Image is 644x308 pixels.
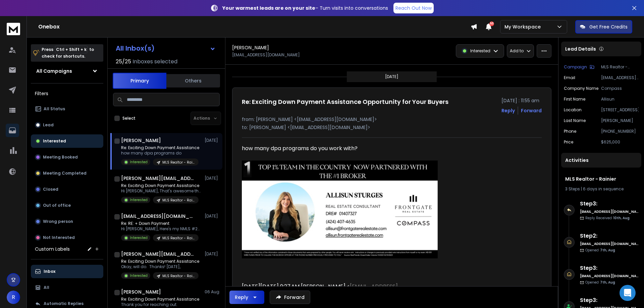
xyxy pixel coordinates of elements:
span: 50 [489,21,494,26]
label: Select [122,116,136,121]
p: Add to [510,48,524,54]
h1: All Inbox(s) [116,45,155,52]
button: Forward [270,291,310,304]
p: Company Name [564,86,598,91]
h6: Step 3 : [580,264,639,272]
p: how many dpa programs do [121,150,199,156]
button: Closed [31,183,103,196]
p: MLS Realtor - Rainier [162,273,195,279]
p: MLS Realtor - Rainier [162,198,195,203]
h1: [PERSON_NAME] [232,44,269,51]
p: Campaign [564,64,587,70]
h6: Step 3 : [580,200,639,208]
p: [EMAIL_ADDRESS][DOMAIN_NAME] [232,52,300,58]
p: Interested [470,48,490,54]
button: Others [166,73,220,88]
button: Campaign [564,64,594,70]
span: 10th, Aug [613,215,630,221]
p: Interested [130,273,148,278]
p: Out of office [43,203,71,208]
p: Reach Out Now [395,5,432,11]
h3: Filters [31,89,103,98]
p: [PHONE_NUMBER] [601,129,639,134]
p: Get Free Credits [589,23,628,30]
p: [DATE] [205,138,220,143]
p: [DATE] [205,176,220,181]
p: Interested [130,160,148,165]
img: AIorK4wK9W6BIFeOB1KPLTK6wtAdqyUHww7GppXlE7bchxyE250tMCAO5Eo3KEDWc4cXrvyl90rXCnjzug0e [242,161,438,258]
h1: [PERSON_NAME][EMAIL_ADDRESS][PERSON_NAME][DOMAIN_NAME] [121,175,195,182]
p: MLS Realtor - Rainier [162,236,195,241]
h6: Step 2 : [580,232,639,240]
p: Interested [130,197,148,202]
button: Get Free Credits [575,20,632,34]
p: Allisun [601,97,639,102]
p: Lead [43,122,54,128]
button: Interested [31,134,103,148]
button: Lead [31,118,103,132]
p: [PERSON_NAME] [601,118,639,123]
div: | [565,186,637,192]
div: Open Intercom Messenger [620,285,636,301]
p: Okay, will do. Thanks! [DATE], [121,264,199,269]
button: Not Interested [31,231,103,244]
p: Inbox [44,269,55,274]
p: All Status [44,106,65,112]
h6: Step 3 : [580,296,639,304]
p: Meeting Completed [43,171,87,176]
button: Reply [229,291,264,304]
button: All Inbox(s) [110,42,221,55]
h6: [EMAIL_ADDRESS][DOMAIN_NAME] [580,209,639,214]
p: Re: Exciting Down Payment Assistance [121,183,202,188]
p: All [44,285,49,290]
p: Interested [130,235,148,240]
button: All [31,281,103,294]
button: Wrong person [31,215,103,228]
h3: Inboxes selected [132,58,177,66]
p: Re: Exciting Down Payment Assistance [121,259,199,264]
span: 6 days in sequence [583,186,624,192]
p: [DATE] [205,213,220,219]
div: Reply [235,294,248,301]
div: Forward [521,107,542,114]
button: Primary [113,73,166,89]
a: Reach Out Now [393,3,434,13]
button: All Campaigns [31,64,103,78]
h1: All Campaigns [36,68,72,74]
p: Meeting Booked [43,155,78,160]
p: Re: Exciting Down Payment Assistance [121,145,199,150]
p: MLS Realtor - Rainier [601,64,639,70]
span: 25 / 25 [116,58,131,66]
h1: MLS Realtor - Rainier [565,176,637,182]
h1: [PERSON_NAME] [121,289,161,295]
span: 7th, Aug [600,248,615,253]
p: Re: Exciting Down Payment Assistance [121,297,199,302]
img: logo [7,23,20,35]
button: R [7,291,20,304]
p: Not Interested [43,235,75,240]
button: Meeting Completed [31,167,103,180]
p: [DATE] : 11:55 am [501,97,542,104]
div: [DATE][DATE] 9:27 AM [PERSON_NAME] < > wrote: [242,283,438,299]
p: Interested [43,138,66,144]
p: $625,000 [601,139,639,145]
button: Out of office [31,199,103,212]
h3: Custom Labels [35,246,70,252]
p: Re: RE: + Down Payment [121,221,202,226]
p: [EMAIL_ADDRESS][DOMAIN_NAME] [601,75,639,80]
p: Last Name [564,118,586,123]
p: 06 Aug [205,289,220,295]
p: Wrong person [43,219,73,224]
p: Reply Received [585,215,630,221]
h6: [EMAIL_ADDRESS][DOMAIN_NAME] [580,273,639,279]
button: Reply [501,107,515,114]
p: Closed [43,187,58,192]
button: All Status [31,102,103,116]
p: – Turn visits into conversations [222,5,388,11]
p: Opened [585,248,615,253]
p: Email [564,75,575,80]
p: First Name [564,97,585,102]
p: MLS Realtor - Rainier [162,160,195,165]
